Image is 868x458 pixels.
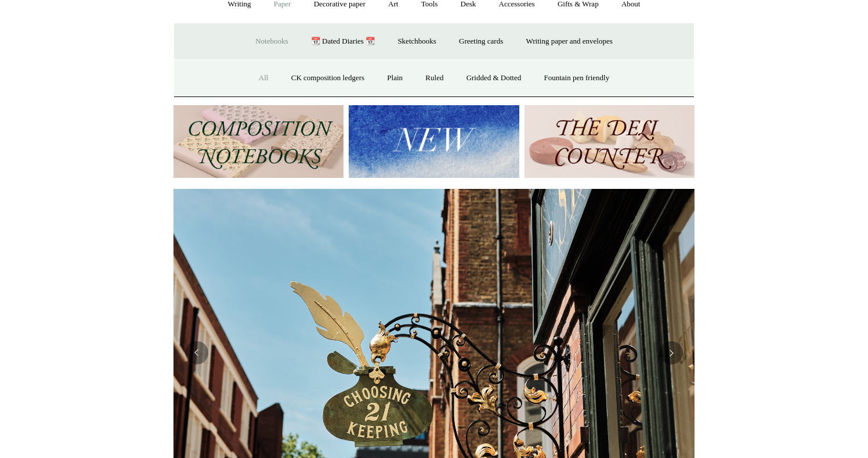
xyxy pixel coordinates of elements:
[415,63,454,94] a: Ruled
[534,63,620,94] a: Fountain pen friendly
[248,63,279,94] a: All
[449,26,513,57] a: Greeting cards
[525,105,695,178] img: The Deli Counter
[281,63,375,94] a: CK composition ledgers
[173,105,343,178] img: 202302 Composition ledgers.jpg__PID:69722ee6-fa44-49dd-a067-31375e5d54ec
[185,341,208,364] button: Previous
[349,105,519,178] img: New.jpg__PID:f73bdf93-380a-4a35-bcfe-7823039498e1
[387,26,446,57] a: Sketchbooks
[456,63,532,94] a: Gridded & Dotted
[301,26,385,57] a: 📆 Dated Diaries 📆
[245,26,298,57] a: Notebooks
[377,63,413,94] a: Plain
[516,26,623,57] a: Writing paper and envelopes
[660,341,683,364] button: Next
